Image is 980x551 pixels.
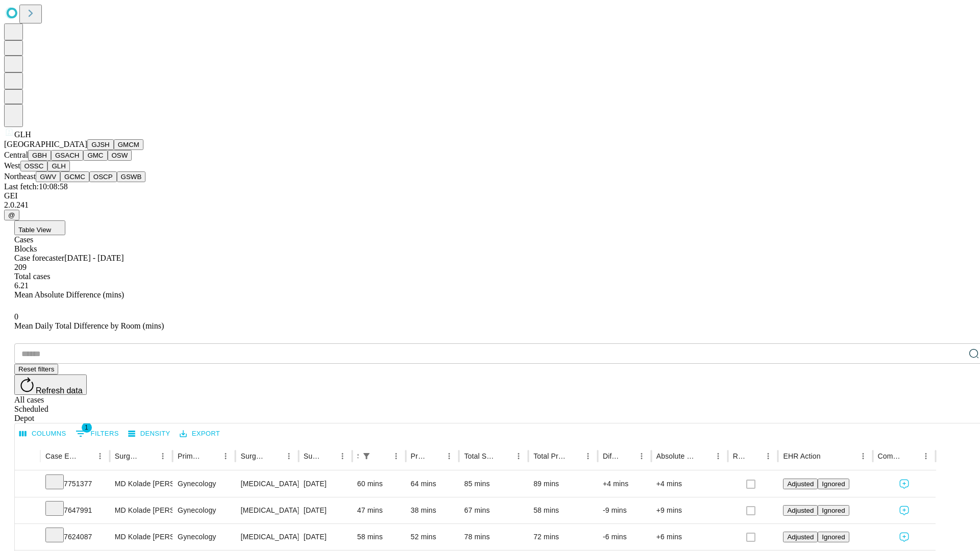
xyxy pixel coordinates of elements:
span: [DATE] - [DATE] [64,254,124,262]
button: Menu [218,449,233,463]
div: Surgery Date [304,452,320,460]
button: GLH [47,161,69,171]
button: Expand [20,529,35,546]
div: -9 mins [603,497,646,523]
div: Difference [603,452,619,460]
button: OSW [108,150,132,161]
span: 0 [14,312,18,321]
div: Surgeon Name [115,452,140,460]
button: Reset filters [14,364,58,374]
span: 6.21 [14,281,29,290]
button: Sort [822,449,836,463]
span: Ignored [822,533,845,541]
div: 72 mins [533,524,593,550]
button: Menu [761,449,775,463]
span: Central [4,151,28,159]
button: Ignored [818,479,849,489]
div: 64 mins [411,471,454,497]
div: MD Kolade [PERSON_NAME] Md [115,497,167,523]
button: Menu [634,449,649,463]
button: Adjusted [783,505,818,516]
div: Absolute Difference [656,452,696,460]
div: 89 mins [533,471,593,497]
div: +4 mins [656,471,723,497]
button: Expand [20,502,35,520]
span: Adjusted [787,507,814,514]
span: [GEOGRAPHIC_DATA] [4,140,87,148]
button: Refresh data [14,374,87,395]
button: Show filters [73,425,121,442]
div: 38 mins [411,497,454,523]
span: 209 [14,263,27,271]
button: GBH [28,150,51,161]
button: GMCM [114,139,143,150]
button: Menu [156,449,170,463]
button: Sort [204,449,218,463]
button: Sort [747,449,761,463]
button: OSCP [89,171,117,182]
div: Surgery Name [240,452,266,460]
button: Sort [267,449,282,463]
button: Sort [904,449,919,463]
span: Refresh data [36,386,83,395]
span: Northeast [4,172,36,181]
button: Menu [93,449,107,463]
button: Sort [497,449,511,463]
div: MD Kolade [PERSON_NAME] Md [115,471,167,497]
span: GLH [14,130,31,139]
div: Case Epic Id [45,452,78,460]
button: GSACH [51,150,83,161]
span: Total cases [14,272,50,281]
div: Comments [878,452,903,460]
div: [MEDICAL_DATA] [MEDICAL_DATA] AND OR [MEDICAL_DATA] [240,471,293,497]
button: Menu [442,449,456,463]
button: Sort [375,449,389,463]
button: Show filters [359,449,374,463]
button: Sort [321,449,335,463]
span: Mean Absolute Difference (mins) [14,290,124,299]
button: Sort [697,449,711,463]
span: Case forecaster [14,254,64,262]
div: +6 mins [656,524,723,550]
span: Adjusted [787,533,814,541]
button: Menu [711,449,725,463]
div: Total Scheduled Duration [464,452,496,460]
button: Menu [335,449,350,463]
button: Expand [20,475,35,493]
div: EHR Action [783,452,820,460]
span: Last fetch: 10:08:58 [4,182,68,191]
button: GJSH [87,139,114,150]
div: Gynecology [178,471,230,497]
div: Scheduled In Room Duration [357,452,358,460]
div: GEI [4,191,976,201]
span: @ [8,211,15,219]
button: Menu [919,449,933,463]
button: Sort [428,449,442,463]
button: Menu [389,449,403,463]
div: 2.0.241 [4,201,976,210]
button: GMC [83,150,107,161]
div: [MEDICAL_DATA] WITH [MEDICAL_DATA] AND/OR [MEDICAL_DATA] WITH OR WITHOUT D&C [240,497,293,523]
span: Mean Daily Total Difference by Room (mins) [14,321,164,330]
button: Menu [856,449,870,463]
button: Sort [79,449,93,463]
span: Ignored [822,480,845,488]
div: MD Kolade [PERSON_NAME] Md [115,524,167,550]
div: Primary Service [178,452,203,460]
button: Menu [511,449,526,463]
span: Ignored [822,507,845,514]
div: 7624087 [45,524,105,550]
div: [DATE] [304,471,347,497]
div: 7751377 [45,471,105,497]
div: 47 mins [357,497,401,523]
button: Menu [581,449,595,463]
div: [DATE] [304,497,347,523]
div: [MEDICAL_DATA] WITH [MEDICAL_DATA] AND/OR [MEDICAL_DATA] WITH OR WITHOUT D&C [240,524,293,550]
div: 58 mins [357,524,401,550]
div: [DATE] [304,524,347,550]
span: Table View [18,226,51,234]
button: @ [4,210,19,220]
div: +4 mins [603,471,646,497]
button: Ignored [818,532,849,542]
div: 60 mins [357,471,401,497]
